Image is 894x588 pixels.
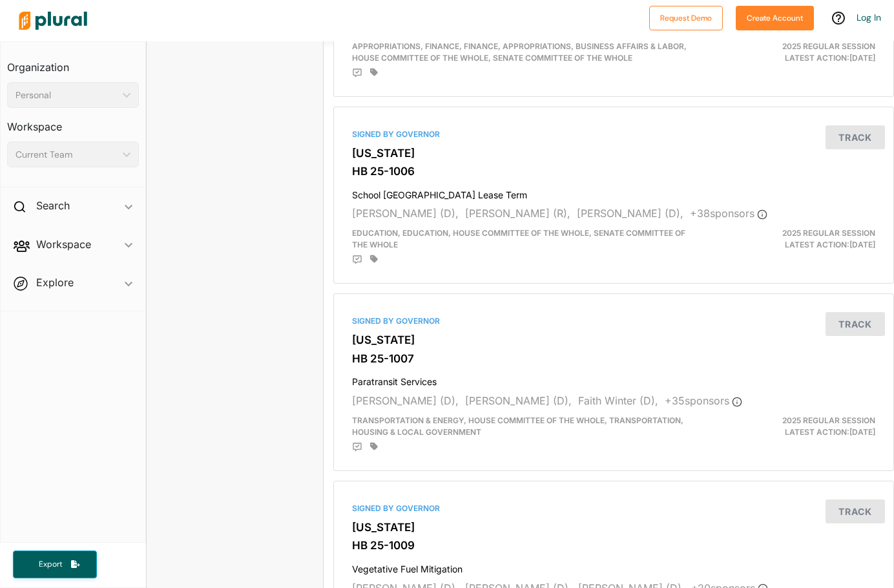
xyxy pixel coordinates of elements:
[352,315,875,327] div: Signed by Governor
[352,370,875,388] h4: Paratransit Services
[465,207,570,220] span: [PERSON_NAME] (R),
[690,207,767,220] span: + 38 sponsor s
[352,255,362,265] div: Add Position Statement
[826,312,885,336] button: Track
[704,415,885,438] div: Latest Action: [DATE]
[352,129,875,140] div: Signed by Governor
[736,10,814,24] a: Create Account
[857,12,881,23] a: Log In
[782,41,875,51] span: 2025 Regular Session
[370,68,378,77] div: Add tags
[352,184,875,201] h4: School [GEOGRAPHIC_DATA] Lease Term
[782,228,875,238] span: 2025 Regular Session
[352,394,459,407] span: [PERSON_NAME] (D),
[826,499,885,523] button: Track
[370,442,378,451] div: Add tags
[736,6,814,30] button: Create Account
[649,10,723,24] a: Request Demo
[352,41,687,63] span: Appropriations, Finance, Finance, Appropriations, Business Affairs & Labor, House Committee of th...
[30,559,71,570] span: Export
[16,148,118,162] div: Current Team
[352,521,875,534] h3: [US_STATE]
[465,394,572,407] span: [PERSON_NAME] (D),
[7,48,139,77] h3: Organization
[352,207,459,220] span: [PERSON_NAME] (D),
[352,503,875,514] div: Signed by Governor
[36,198,70,213] h2: Search
[352,333,875,346] h3: [US_STATE]
[577,207,683,220] span: [PERSON_NAME] (D),
[826,125,885,149] button: Track
[352,352,875,365] h3: HB 25-1007
[7,108,139,136] h3: Workspace
[16,89,118,102] div: Personal
[13,551,97,578] button: Export
[352,68,362,78] div: Add Position Statement
[704,41,885,64] div: Latest Action: [DATE]
[665,394,742,407] span: + 35 sponsor s
[704,227,885,251] div: Latest Action: [DATE]
[352,539,875,552] h3: HB 25-1009
[352,415,683,437] span: Transportation & Energy, House Committee of the Whole, Transportation, Housing & Local Government
[352,442,362,452] div: Add Position Statement
[578,394,658,407] span: Faith Winter (D),
[352,558,875,575] h4: Vegetative Fuel Mitigation
[782,415,875,425] span: 2025 Regular Session
[352,165,875,178] h3: HB 25-1006
[370,255,378,264] div: Add tags
[352,228,685,249] span: Education, Education, House Committee of the Whole, Senate Committee of the Whole
[649,6,723,30] button: Request Demo
[352,147,875,160] h3: [US_STATE]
